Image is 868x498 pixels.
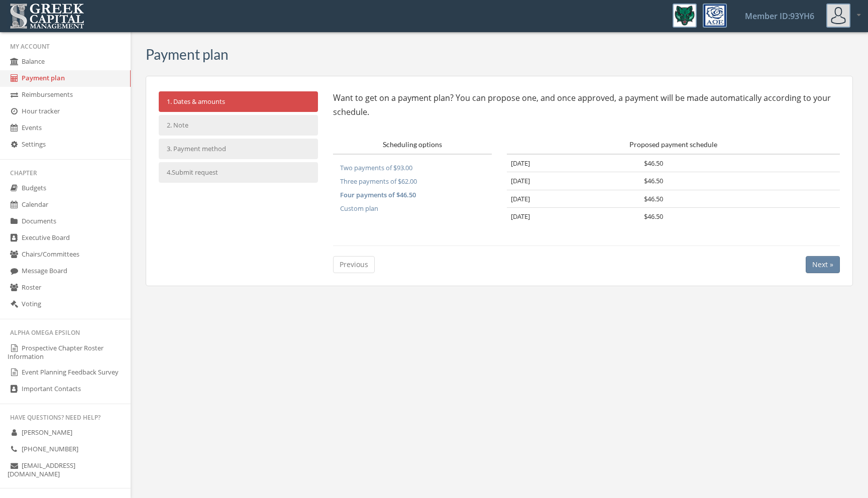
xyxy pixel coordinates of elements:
span: $46.50 [644,159,663,168]
a: Member ID: 93YH6 [733,1,826,32]
button: Custom plan [333,202,385,215]
span: [PERSON_NAME] [22,428,72,437]
span: $46.50 [644,194,663,203]
th: Scheduling options [333,140,492,154]
td: [DATE] [507,190,640,208]
span: $46.50 [644,176,663,185]
button: Next » [806,256,840,273]
button: Three payments of $62.00 [333,175,424,188]
h3: Payment plan [146,47,229,62]
button: Two payments of $93.00 [333,161,419,175]
th: Proposed payment schedule [507,140,840,154]
p: Want to get on a payment plan? You can propose one, and once approved, a payment will be made aut... [333,91,840,119]
td: [DATE] [507,208,640,225]
button: Four payments of $46.50 [333,188,423,202]
button: Previous [333,256,375,273]
a: 1. Dates & amounts [159,91,318,112]
span: $46.50 [644,212,663,221]
td: [DATE] [507,154,640,172]
td: [DATE] [507,172,640,190]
